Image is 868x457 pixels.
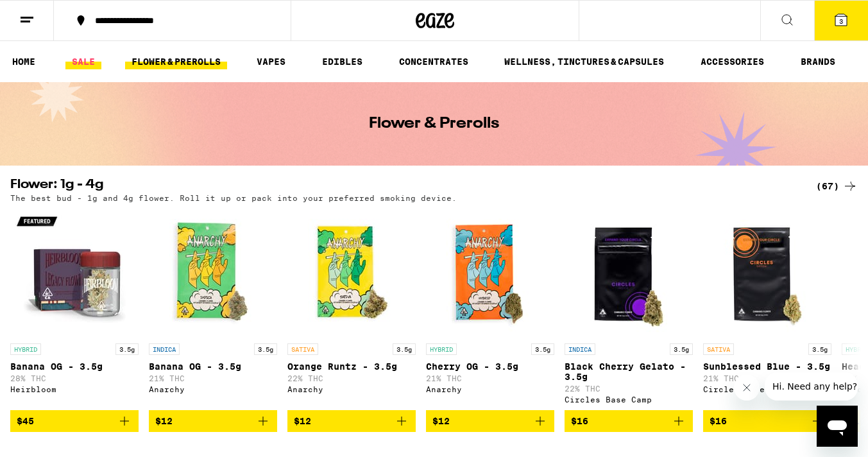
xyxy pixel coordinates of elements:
[294,416,311,426] span: $12
[155,416,173,426] span: $12
[426,374,554,383] p: 21% THC
[565,410,693,432] button: Add to bag
[287,374,416,383] p: 22% THC
[10,209,139,410] a: Open page for Banana OG - 3.5g from Heirbloom
[10,343,41,355] p: HYBRID
[694,54,770,69] a: ACCESSORIES
[125,54,227,69] a: FLOWER & PREROLLS
[10,361,139,372] p: Banana OG - 3.5g
[808,343,831,355] p: 3.5g
[426,361,554,372] p: Cherry OG - 3.5g
[565,209,693,410] a: Open page for Black Cherry Gelato - 3.5g from Circles Base Camp
[426,343,457,355] p: HYBRID
[149,410,277,432] button: Add to bag
[149,209,277,410] a: Open page for Banana OG - 3.5g from Anarchy
[703,374,831,383] p: 21% THC
[565,209,693,337] img: Circles Base Camp - Black Cherry Gelato - 3.5g
[426,410,554,432] button: Add to bag
[17,416,34,426] span: $45
[10,410,139,432] button: Add to bag
[565,395,693,404] div: Circles Base Camp
[565,361,693,382] p: Black Cherry Gelato - 3.5g
[703,385,831,393] div: Circles Base Camp
[703,361,831,372] p: Sunblessed Blue - 3.5g
[393,54,475,69] a: CONCENTRATES
[670,343,693,355] p: 3.5g
[254,343,277,355] p: 3.5g
[734,375,760,401] iframe: Close message
[10,385,139,393] div: Heirbloom
[149,361,277,372] p: Banana OG - 3.5g
[839,17,843,25] span: 3
[765,372,858,401] iframe: Message from company
[393,343,416,355] p: 3.5g
[10,178,795,194] h2: Flower: 1g - 4g
[10,209,139,337] img: Heirbloom - Banana OG - 3.5g
[703,209,831,410] a: Open page for Sunblessed Blue - 3.5g from Circles Base Camp
[703,343,734,355] p: SATIVA
[149,385,277,393] div: Anarchy
[531,343,554,355] p: 3.5g
[498,54,670,69] a: WELLNESS, TINCTURES & CAPSULES
[814,1,868,40] button: 3
[287,209,416,337] img: Anarchy - Orange Runtz - 3.5g
[65,54,101,69] a: SALE
[287,361,416,372] p: Orange Runtz - 3.5g
[149,209,277,337] img: Anarchy - Banana OG - 3.5g
[250,54,292,69] a: VAPES
[432,416,450,426] span: $12
[10,194,457,202] p: The best bud - 1g and 4g flower. Roll it up or pack into your preferred smoking device.
[287,209,416,410] a: Open page for Orange Runtz - 3.5g from Anarchy
[149,374,277,383] p: 21% THC
[115,343,139,355] p: 3.5g
[316,54,369,69] a: EDIBLES
[816,178,858,194] a: (67)
[817,406,858,447] iframe: Button to launch messaging window
[10,374,139,383] p: 28% THC
[565,343,595,355] p: INDICA
[703,209,831,337] img: Circles Base Camp - Sunblessed Blue - 3.5g
[703,410,831,432] button: Add to bag
[426,209,554,410] a: Open page for Cherry OG - 3.5g from Anarchy
[149,343,180,355] p: INDICA
[426,209,554,337] img: Anarchy - Cherry OG - 3.5g
[287,410,416,432] button: Add to bag
[565,384,693,393] p: 22% THC
[571,416,588,426] span: $16
[6,54,42,69] a: HOME
[287,343,318,355] p: SATIVA
[710,416,727,426] span: $16
[794,54,842,69] a: BRANDS
[287,385,416,393] div: Anarchy
[426,385,554,393] div: Anarchy
[369,116,499,132] h1: Flower & Prerolls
